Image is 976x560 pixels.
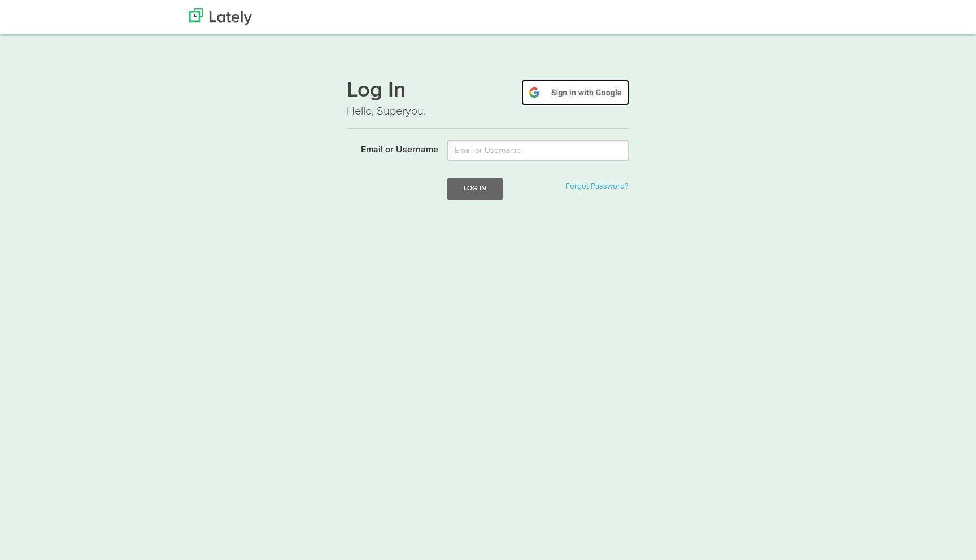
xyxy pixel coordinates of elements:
[447,178,503,199] button: Log In
[565,182,628,190] a: Forgot Password?
[521,80,629,106] img: google-signin.png
[447,140,629,161] input: Email or Username
[189,8,252,25] img: Lately
[347,103,629,120] p: Hello, Superyou.
[338,140,438,157] label: Email or Username
[347,80,629,103] h1: Log In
